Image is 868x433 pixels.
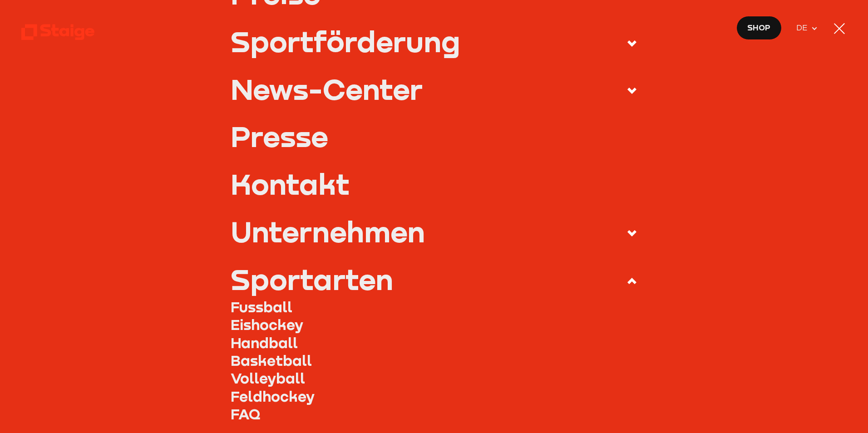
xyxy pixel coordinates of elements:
a: Volleyball [231,369,638,387]
a: Handball [231,334,638,351]
a: Eishockey [231,315,638,333]
span: DE [796,22,811,34]
a: Shop [736,16,782,40]
div: News-Center [231,74,423,103]
div: Sportförderung [231,27,460,55]
a: Presse [231,122,638,150]
a: Fussball [231,298,638,315]
span: Shop [747,21,770,34]
div: Sportarten [231,265,393,293]
div: Unternehmen [231,217,425,246]
a: FAQ [231,405,638,423]
a: Kontakt [231,169,638,198]
a: Basketball [231,351,638,369]
a: Feldhockey [231,387,638,405]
